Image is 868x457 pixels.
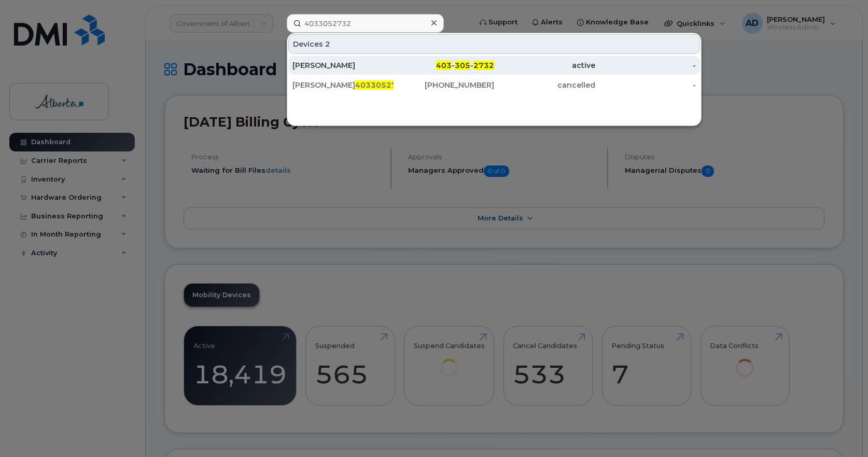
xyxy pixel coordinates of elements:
[494,80,595,90] div: cancelled
[288,56,700,75] a: [PERSON_NAME]403-305-2732active-
[288,76,700,94] a: [PERSON_NAME]4033052732[PHONE_NUMBER]cancelled-
[292,60,394,71] div: [PERSON_NAME]
[595,60,696,71] div: -
[394,60,495,71] div: - -
[436,61,452,70] span: 403
[288,34,700,54] div: Devices
[473,61,494,70] span: 2732
[355,80,407,90] span: 4033052732
[595,80,696,90] div: -
[494,60,595,71] div: active
[455,61,470,70] span: 305
[394,80,495,90] div: [PHONE_NUMBER]
[325,39,330,49] span: 2
[292,80,394,90] div: [PERSON_NAME]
